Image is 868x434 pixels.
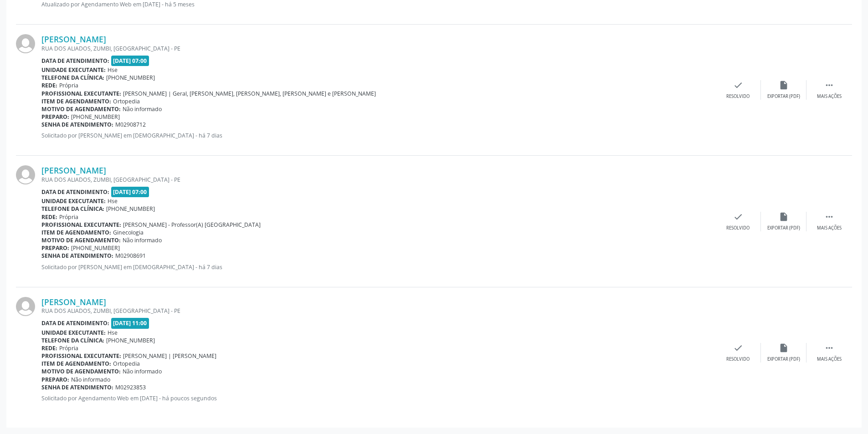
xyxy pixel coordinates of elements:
div: Exportar (PDF) [767,93,800,100]
b: Profissional executante: [41,221,121,229]
b: Data de atendimento: [41,188,109,196]
img: img [16,165,35,184]
span: [PHONE_NUMBER] [71,113,120,121]
div: Exportar (PDF) [767,356,800,363]
div: Mais ações [817,356,842,363]
span: [PHONE_NUMBER] [106,205,155,213]
span: M02923853 [115,383,146,391]
i: check [733,80,743,90]
p: Solicitado por [PERSON_NAME] em [DEMOGRAPHIC_DATA] - há 7 dias [41,132,715,139]
b: Profissional executante: [41,90,121,97]
b: Rede: [41,213,57,221]
b: Preparo: [41,376,69,383]
span: [DATE] 07:00 [111,187,149,197]
a: [PERSON_NAME] [41,34,106,44]
b: Senha de atendimento: [41,121,113,128]
span: Hse [108,329,118,337]
b: Telefone da clínica: [41,74,104,82]
b: Unidade executante: [41,329,106,337]
span: Não informado [123,236,162,244]
b: Preparo: [41,244,69,252]
p: Solicitado por Agendamento Web em [DATE] - há poucos segundos [41,394,715,402]
span: Ortopedia [113,97,140,105]
span: Própria [59,344,78,352]
b: Senha de atendimento: [41,383,113,391]
b: Preparo: [41,113,69,121]
a: [PERSON_NAME] [41,297,106,307]
span: [DATE] 11:00 [111,318,149,328]
span: [PHONE_NUMBER] [106,337,155,344]
span: Hse [108,197,118,205]
span: Própria [59,82,78,89]
i:  [824,343,834,353]
b: Rede: [41,82,57,89]
span: M02908712 [115,121,146,128]
span: Ginecologia [113,229,144,236]
b: Unidade executante: [41,197,106,205]
b: Motivo de agendamento: [41,105,121,113]
i: check [733,212,743,222]
b: Data de atendimento: [41,57,109,65]
i: insert_drive_file [779,80,789,90]
span: Própria [59,213,78,221]
img: img [16,34,35,53]
i: insert_drive_file [779,343,789,353]
span: Não informado [123,105,162,113]
div: Resolvido [726,225,750,231]
span: [PERSON_NAME] - Professor(A) [GEOGRAPHIC_DATA] [123,221,261,229]
b: Rede: [41,344,57,352]
b: Motivo de agendamento: [41,236,121,244]
b: Telefone da clínica: [41,337,104,344]
i: check [733,343,743,353]
div: Resolvido [726,93,750,100]
b: Item de agendamento: [41,360,111,368]
b: Profissional executante: [41,352,121,360]
span: Não informado [71,376,110,383]
span: Hse [108,66,118,74]
div: Resolvido [726,356,750,363]
span: [PHONE_NUMBER] [106,74,155,82]
img: img [16,297,35,316]
div: Mais ações [817,93,842,100]
i: insert_drive_file [779,212,789,222]
i:  [824,80,834,90]
span: [PERSON_NAME] | [PERSON_NAME] [123,352,216,360]
b: Data de atendimento: [41,319,109,327]
p: Solicitado por [PERSON_NAME] em [DEMOGRAPHIC_DATA] - há 7 dias [41,263,715,271]
div: RUA DOS ALIADOS, ZUMBI, [GEOGRAPHIC_DATA] - PE [41,176,715,184]
span: [DATE] 07:00 [111,56,149,66]
span: M02908691 [115,252,146,260]
span: [PHONE_NUMBER] [71,244,120,252]
div: RUA DOS ALIADOS, ZUMBI, [GEOGRAPHIC_DATA] - PE [41,45,715,52]
b: Item de agendamento: [41,229,111,236]
span: Não informado [123,368,162,375]
div: Mais ações [817,225,842,231]
i:  [824,212,834,222]
b: Motivo de agendamento: [41,368,121,375]
div: RUA DOS ALIADOS, ZUMBI, [GEOGRAPHIC_DATA] - PE [41,307,715,315]
div: Exportar (PDF) [767,225,800,231]
b: Telefone da clínica: [41,205,104,213]
b: Unidade executante: [41,66,106,74]
span: [PERSON_NAME] | Geral, [PERSON_NAME], [PERSON_NAME], [PERSON_NAME] e [PERSON_NAME] [123,90,376,97]
b: Senha de atendimento: [41,252,113,260]
span: Ortopedia [113,360,140,368]
a: [PERSON_NAME] [41,165,106,175]
b: Item de agendamento: [41,97,111,105]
